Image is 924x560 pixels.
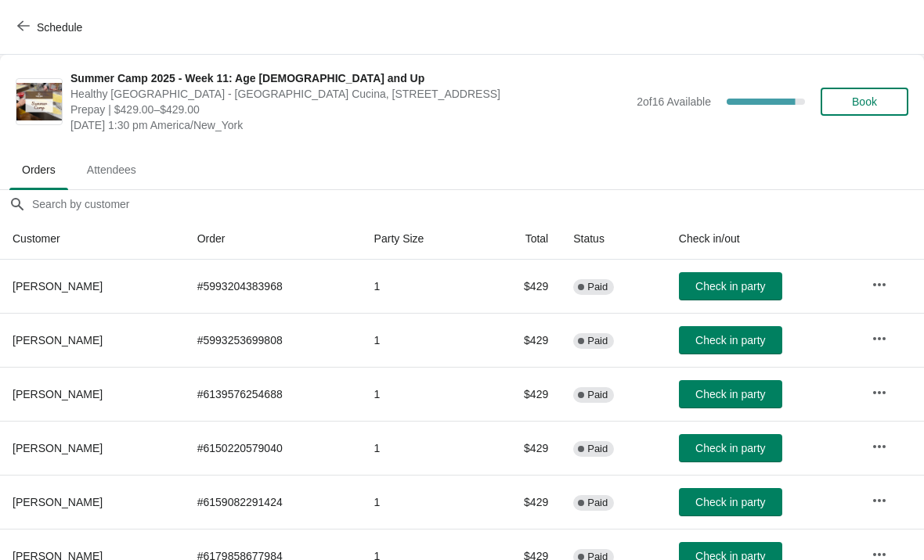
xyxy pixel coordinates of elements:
span: Paid [587,497,608,509]
span: Paid [587,335,608,347]
span: Paid [587,389,608,401]
td: $429 [482,260,561,313]
td: # 6159082291424 [185,475,362,529]
img: Summer Camp 2025 - Week 11: Age 11 and Up [16,83,62,121]
td: # 5993253699808 [185,313,362,367]
td: 1 [362,421,482,475]
span: [PERSON_NAME] [13,442,103,454]
td: 1 [362,313,482,367]
button: Book [821,88,908,116]
th: Check in/out [666,218,859,260]
span: Check in party [695,334,765,346]
td: 1 [362,260,482,313]
span: Book [852,95,877,108]
span: Check in party [695,388,765,400]
td: 1 [362,367,482,421]
span: Summer Camp 2025 - Week 11: Age [DEMOGRAPHIC_DATA] and Up [70,70,629,86]
span: 2 of 16 Available [637,95,711,108]
button: Check in party [679,326,782,354]
button: Schedule [8,13,95,41]
span: Paid [587,443,608,455]
button: Check in party [679,380,782,408]
td: $429 [482,475,561,529]
input: Search by customer [31,190,924,218]
button: Check in party [679,488,782,516]
span: [DATE] 1:30 pm America/New_York [70,117,629,133]
td: $429 [482,367,561,421]
td: # 5993204383968 [185,260,362,313]
button: Check in party [679,272,782,300]
span: Schedule [37,21,82,34]
span: [PERSON_NAME] [13,334,103,346]
td: $429 [482,421,561,475]
span: Paid [587,281,608,293]
span: Check in party [695,280,765,293]
button: Check in party [679,434,782,462]
td: # 6139576254688 [185,367,362,421]
td: $429 [482,313,561,367]
th: Total [482,218,561,260]
span: Orders [9,156,68,184]
span: Prepay | $429.00–$429.00 [70,102,629,117]
span: Check in party [695,496,765,508]
span: [PERSON_NAME] [13,388,103,400]
span: Check in party [695,442,765,454]
span: [PERSON_NAME] [13,280,103,293]
th: Party Size [362,218,482,260]
span: [PERSON_NAME] [13,496,103,508]
span: Attendees [74,156,149,184]
td: # 6150220579040 [185,421,362,475]
th: Order [185,218,362,260]
th: Status [561,218,666,260]
td: 1 [362,475,482,529]
span: Healthy [GEOGRAPHIC_DATA] - [GEOGRAPHIC_DATA] Cucina, [STREET_ADDRESS] [70,86,629,102]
